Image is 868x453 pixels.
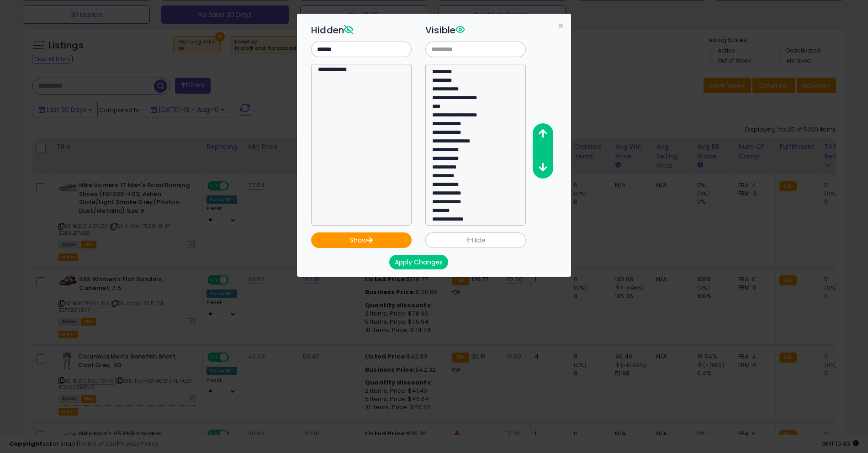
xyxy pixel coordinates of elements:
span: × [558,19,564,32]
button: Hide [425,232,526,248]
button: Show [311,232,412,248]
button: Apply Changes [389,255,448,269]
h3: Hidden [311,23,412,37]
h3: Visible [425,23,526,37]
